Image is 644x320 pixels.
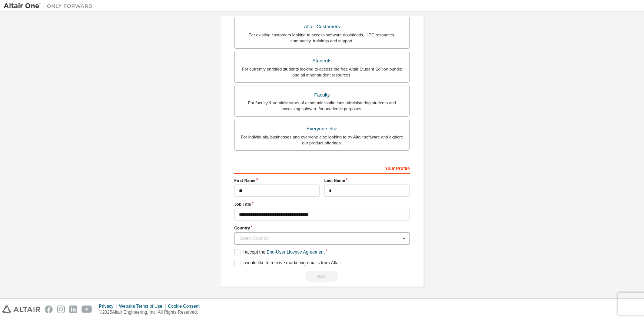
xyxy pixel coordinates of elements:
div: Read and acccept EULA to continue [234,271,410,282]
label: First Name [234,177,320,183]
div: For currently enrolled students looking to access the free Altair Student Edition bundle and all ... [239,66,405,78]
label: Country [234,225,410,231]
div: Altair Customers [239,22,405,32]
div: For existing customers looking to access software downloads, HPC resources, community, trainings ... [239,32,405,44]
div: For faculty & administrators of academic institutions administering students and accessing softwa... [239,100,405,112]
img: facebook.svg [45,306,53,313]
div: Website Terms of Use [119,303,168,309]
img: Altair One [4,2,96,10]
label: I would like to receive marketing emails from Altair [234,260,341,266]
a: End-User License Agreement [267,249,325,255]
label: Job Title [234,201,410,207]
img: altair_logo.svg [2,306,40,313]
p: © 2025 Altair Engineering, Inc. All Rights Reserved. [99,309,204,316]
div: Select Country [239,236,401,241]
img: linkedin.svg [69,306,77,313]
div: Students [239,56,405,66]
img: youtube.svg [82,306,92,313]
label: I accept the [234,249,325,255]
img: instagram.svg [57,306,65,313]
div: Everyone else [239,124,405,134]
div: For individuals, businesses and everyone else looking to try Altair software and explore our prod... [239,134,405,146]
div: Privacy [99,303,119,309]
div: Your Profile [234,162,410,174]
div: Faculty [239,90,405,100]
label: Last Name [324,177,410,183]
div: Cookie Consent [168,303,204,309]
